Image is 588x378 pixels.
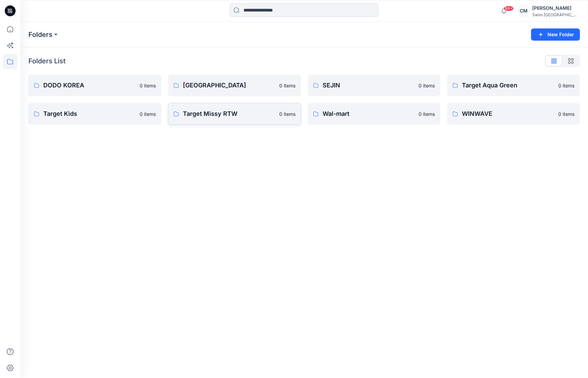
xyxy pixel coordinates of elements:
[462,109,554,119] p: WINWAVE
[183,109,275,119] p: Target Missy RTW
[531,28,580,41] button: New Folder
[558,110,574,118] p: 0 items
[532,4,580,12] div: [PERSON_NAME]
[168,75,301,96] a: [GEOGRAPHIC_DATA]0 items
[323,109,415,119] p: Wal-mart
[183,81,275,90] p: [GEOGRAPHIC_DATA]
[532,12,580,17] div: Swim [GEOGRAPHIC_DATA]
[43,81,136,90] p: DODO KOREA
[43,109,136,119] p: Target Kids
[28,103,161,125] a: Target Kids0 items
[323,81,415,90] p: SEJIN
[140,82,156,89] p: 0 items
[140,110,156,118] p: 0 items
[28,56,66,66] p: Folders List
[308,103,441,125] a: Wal-mart0 items
[517,5,530,17] div: CM
[419,110,435,118] p: 0 items
[462,81,554,90] p: Target Aqua Green
[279,82,296,89] p: 0 items
[168,103,301,125] a: Target Missy RTW0 items
[447,75,580,96] a: Target Aqua Green0 items
[503,6,514,11] span: 99+
[558,82,574,89] p: 0 items
[419,82,435,89] p: 0 items
[447,103,580,125] a: WINWAVE0 items
[28,75,161,96] a: DODO KOREA0 items
[28,30,52,39] a: Folders
[308,75,441,96] a: SEJIN0 items
[279,110,296,118] p: 0 items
